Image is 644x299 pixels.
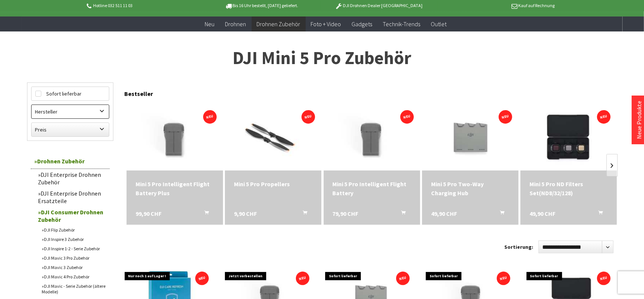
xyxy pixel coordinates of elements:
[127,105,223,169] img: Mini 5 Pro Intelligent Flight Battery Plus
[205,20,215,28] span: Neu
[32,105,109,118] label: Hersteller
[38,263,110,272] a: DJI Mavic 3 Zubehör
[505,241,534,253] label: Sortierung:
[136,209,161,218] span: 99,90 CHF
[31,154,110,169] a: Drohnen Zubehör
[426,16,452,32] a: Outlet
[491,209,509,219] button: In den Warenkorb
[136,179,214,197] a: Mini 5 Pro Intelligent Flight Battery Plus 99,90 CHF In den Warenkorb
[38,281,110,296] a: DJI Mavic - Serie Zubehör (ältere Modelle)
[35,206,110,225] a: DJI Consumer Drohnen Zubehör
[257,20,300,28] span: Drohnen Zubehör
[200,16,220,32] a: Neu
[392,209,410,219] button: In den Warenkorb
[203,1,320,10] p: Bis 16 Uhr bestellt, [DATE] geliefert.
[32,87,109,100] label: Sofort lieferbar
[306,16,347,32] a: Foto + Video
[352,20,373,28] span: Gadgets
[38,244,110,253] a: DJI Inspire 1-2 - Serie Zubehör
[32,123,109,136] label: Preis
[520,105,617,169] img: Mini 5 Pro ND Filters Set(ND8/32/128)
[86,1,203,10] p: Hotline 032 511 11 03
[311,20,341,28] span: Foto + Video
[220,16,252,32] a: Drohnen
[529,179,608,197] div: Mini 5 Pro ND Filters Set(ND8/32/128)
[234,179,312,188] div: Mini 5 Pro Propellers
[125,82,617,101] div: Bestseller
[225,20,246,28] span: Drohnen
[38,272,110,281] a: DJI Mavic 4 Pro Zubehör
[333,209,359,218] span: 79,90 CHF
[252,16,306,32] a: Drohnen Zubehör
[635,101,643,139] a: Neue Produkte
[383,20,421,28] span: Technik-Trends
[225,105,321,169] img: Mini 5 Pro Propellers
[589,209,607,219] button: In den Warenkorb
[195,209,213,219] button: In den Warenkorb
[27,49,617,67] h1: DJI Mini 5 Pro Zubehör
[431,179,510,197] a: Mini 5 Pro Two-Way Charging Hub 49,90 CHF In den Warenkorb
[38,225,110,235] a: DJI Flip Zubehör
[431,209,457,218] span: 49,90 CHF
[324,105,420,169] img: Mini 5 Pro Intelligent Flight Battery
[38,235,110,244] a: DJI Inspire 3 Zubehör
[35,169,110,188] a: DJI Enterprise Drohnen Zubehör
[347,16,378,32] a: Gadgets
[333,179,411,197] a: Mini 5 Pro Intelligent Flight Battery 79,90 CHF In den Warenkorb
[422,105,519,169] img: Mini 5 Pro Two-Way Charging Hub
[431,20,447,28] span: Outlet
[378,16,426,32] a: Technik-Trends
[35,188,110,206] a: DJI Enterprise Drohnen Ersatzteile
[234,179,312,188] a: Mini 5 Pro Propellers 9,90 CHF In den Warenkorb
[431,179,510,197] div: Mini 5 Pro Two-Way Charging Hub
[333,179,411,197] div: Mini 5 Pro Intelligent Flight Battery
[234,209,257,218] span: 9,90 CHF
[136,179,214,197] div: Mini 5 Pro Intelligent Flight Battery Plus
[529,209,555,218] span: 49,90 CHF
[38,253,110,263] a: DJI Mavic 3 Pro Zubehör
[529,179,608,197] a: Mini 5 Pro ND Filters Set(ND8/32/128) 49,90 CHF In den Warenkorb
[437,1,555,10] p: Kauf auf Rechnung
[320,1,437,10] p: DJI Drohnen Dealer [GEOGRAPHIC_DATA]
[294,209,312,219] button: In den Warenkorb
